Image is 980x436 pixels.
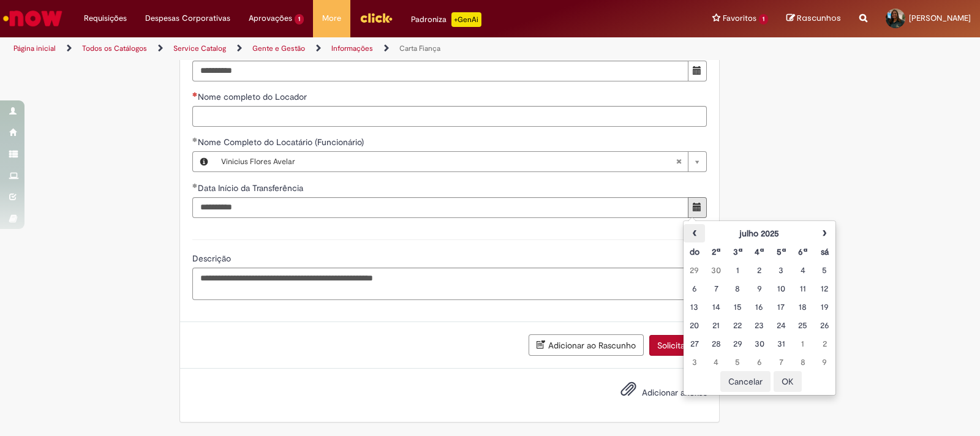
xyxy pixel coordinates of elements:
[145,12,230,24] span: Despesas Corporativas
[192,61,688,81] input: Data do Contrato de Locação
[816,356,832,368] div: 09 September 2025 Tuesday
[683,220,836,396] div: Escolher data
[786,13,841,24] a: Rascunhos
[399,43,440,53] a: Carta Fiança
[730,337,745,350] div: 29 August 2025 Friday
[730,301,745,313] div: 15 August 2025 Friday
[1,6,64,31] img: ServiceNow
[795,319,810,331] div: 25 August 2025 Monday
[331,43,373,53] a: Informações
[688,61,707,81] button: Mostrar calendário para Data do Contrato de Locação
[909,13,971,23] span: [PERSON_NAME]
[252,43,305,53] a: Gente e Gestão
[649,335,707,356] button: Solicitação
[669,152,688,171] abbr: Limpar campo Nome Completo do Locatário (Funcionário)
[705,242,726,261] th: Segunda-feira
[82,43,147,53] a: Todos os Catálogos
[84,12,127,24] span: Requisições
[684,224,705,242] th: Mês anterior
[752,319,767,331] div: 23 August 2025 Saturday
[752,337,767,350] div: 30 August 2025 Saturday
[192,137,198,142] span: Obrigatório Preenchido
[198,137,366,148] span: Necessários - Nome Completo do Locatário (Funcionário)
[411,12,481,27] div: Padroniza
[198,91,309,102] span: Nome completo do Locador
[795,356,810,368] div: 08 September 2025 Monday
[360,9,393,27] img: click_logo_yellow_360x200.png
[813,224,835,242] th: Próximo mês
[687,337,702,350] div: 27 August 2025 Wednesday
[774,371,802,392] button: OK
[771,242,792,261] th: Quinta-feira
[708,264,723,276] div: 30 July 2025 Wednesday
[192,197,688,218] input: Data Início da Transferência 28 August 2025 Thursday
[752,282,767,295] div: 09 August 2025 Saturday
[774,301,789,313] div: 17 August 2025 Sunday
[192,268,707,301] textarea: Descrição
[687,356,702,368] div: 03 September 2025 Wednesday
[816,337,832,350] div: 02 September 2025 Tuesday
[13,43,56,53] a: Página inicial
[723,12,756,24] span: Favoritos
[795,282,810,295] div: 11 August 2025 Monday
[752,356,767,368] div: 06 September 2025 Saturday
[774,337,789,350] div: 31 August 2025 Sunday
[451,12,481,27] p: +GenAi
[813,242,835,261] th: Sábado
[708,319,723,331] div: 21 August 2025 Thursday
[730,264,745,276] div: 01 August 2025 Friday
[752,264,767,276] div: 02 August 2025 Saturday
[9,37,644,60] ul: Trilhas de página
[774,356,789,368] div: 07 September 2025 Sunday
[730,282,745,295] div: 08 August 2025 Friday
[730,356,745,368] div: 05 September 2025 Friday
[192,183,198,188] span: Obrigatório Preenchido
[687,282,702,295] div: 06 August 2025 Wednesday
[617,378,639,406] button: Adicionar anexos
[687,264,702,276] div: 29 July 2025 Tuesday
[687,301,702,313] div: 13 August 2025 Wednesday
[797,12,841,24] span: Rascunhos
[192,92,198,97] span: Necessários
[249,12,292,24] span: Aprovações
[688,197,707,218] button: Mostrar calendário para Data Início da Transferência
[730,319,745,331] div: 22 August 2025 Friday
[684,242,705,261] th: Domingo
[295,14,304,24] span: 1
[774,319,789,331] div: 24 August 2025 Sunday
[727,242,748,261] th: Terça-feira
[816,264,832,276] div: 05 August 2025 Tuesday
[687,319,702,331] div: 20 August 2025 Wednesday
[192,253,233,264] span: Descrição
[795,337,810,350] div: 01 September 2025 Monday
[221,152,676,171] span: Vinicius Flores Avelar
[774,282,789,295] div: 10 August 2025 Sunday
[322,12,341,24] span: More
[816,301,832,313] div: 19 August 2025 Tuesday
[748,242,770,261] th: Quarta-feira
[752,301,767,313] div: 16 August 2025 Saturday
[816,319,832,331] div: 26 August 2025 Tuesday
[720,371,771,392] button: Cancelar
[708,282,723,295] div: 07 August 2025 Thursday
[198,182,306,194] span: Data Início da Transferência
[708,356,723,368] div: 04 September 2025 Thursday
[792,242,813,261] th: Sexta-feira
[708,301,723,313] div: 14 August 2025 Thursday
[795,301,810,313] div: 18 August 2025 Monday
[642,388,707,399] span: Adicionar anexos
[705,224,813,242] th: julho 2025. Alternar mês
[759,14,768,24] span: 1
[173,43,226,53] a: Service Catalog
[529,334,644,356] button: Adicionar ao Rascunho
[192,106,707,127] input: Nome completo do Locador
[795,264,810,276] div: 04 August 2025 Monday
[708,337,723,350] div: 28 August 2025 Thursday
[193,152,215,171] button: Nome Completo do Locatário (Funcionário), Visualizar este registro Vinicius Flores Avelar
[774,264,789,276] div: 03 August 2025 Sunday
[215,152,706,171] a: Vinicius Flores AvelarLimpar campo Nome Completo do Locatário (Funcionário)
[816,282,832,295] div: 12 August 2025 Tuesday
